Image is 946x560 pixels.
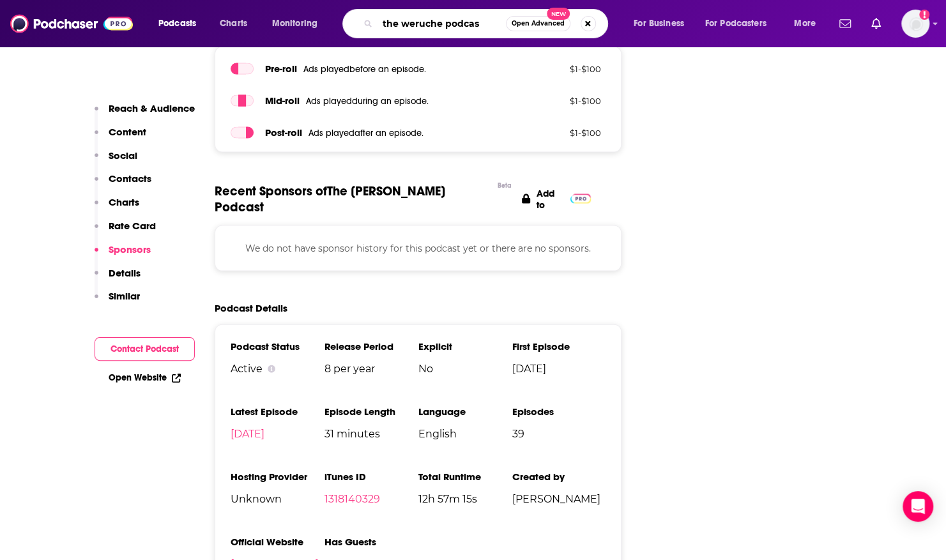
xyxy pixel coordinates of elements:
[324,428,418,440] span: 31 minutes
[95,220,156,243] button: Rate Card
[95,267,141,291] button: Details
[109,267,141,279] p: Details
[264,95,299,107] span: Mid -roll
[570,194,591,204] img: Pro Logo
[109,243,151,255] p: Sponsors
[95,102,195,126] button: Reach & Audience
[231,428,264,440] a: [DATE]
[109,149,137,162] p: Social
[215,302,287,314] h2: Podcast Details
[418,428,512,440] span: English
[901,10,929,38] span: Logged in as ShellB
[418,363,512,375] span: No
[919,10,929,20] svg: Add a profile image
[418,405,512,418] h3: Language
[903,491,933,522] div: Open Intercom Messenger
[378,13,506,34] input: Search podcasts, credits, & more...
[220,15,247,33] span: Charts
[512,405,606,418] h3: Episodes
[10,11,133,36] img: Podchaser - Follow, Share and Rate Podcasts
[211,13,255,34] a: Charts
[95,243,151,267] button: Sponsors
[517,96,600,106] p: $ 1 - $ 100
[705,15,767,33] span: For Podcasters
[418,471,512,483] h3: Total Runtime
[231,471,324,483] h3: Hosting Provider
[272,15,317,33] span: Monitoring
[95,149,137,173] button: Social
[512,363,606,375] span: [DATE]
[517,64,600,74] p: $ 1 - $ 100
[324,471,418,483] h3: iTunes ID
[231,493,324,505] span: Unknown
[231,241,606,255] p: We do not have sponsor history for this podcast yet or there are no sponsors.
[506,16,570,31] button: Open AdvancedNew
[109,196,139,208] p: Charts
[308,128,423,139] span: Ads played after an episode .
[834,13,856,34] a: Show notifications dropdown
[231,340,324,352] h3: Podcast Status
[95,126,146,149] button: Content
[522,183,591,215] a: Add to
[109,126,146,138] p: Content
[512,20,565,27] span: Open Advanced
[418,493,512,505] span: 12h 57m 15s
[158,15,196,33] span: Podcasts
[512,493,606,505] span: [PERSON_NAME]
[866,13,886,34] a: Show notifications dropdown
[355,9,620,38] div: Search podcasts, credits, & more...
[95,172,151,196] button: Contacts
[231,536,324,548] h3: Official Website
[418,340,512,352] h3: Explicit
[634,15,684,33] span: For Business
[512,428,606,440] span: 39
[264,126,301,139] span: Post -roll
[324,493,379,505] a: 1318140329
[324,363,418,375] span: 8 per year
[512,471,606,483] h3: Created by
[109,290,140,302] p: Similar
[303,64,425,75] span: Ads played before an episode .
[697,13,785,34] button: open menu
[517,128,600,138] p: $ 1 - $ 100
[231,363,324,375] div: Active
[324,536,418,548] h3: Has Guests
[95,337,195,361] button: Contact Podcast
[109,102,195,114] p: Reach & Audience
[95,290,140,314] button: Similar
[109,220,156,232] p: Rate Card
[264,63,296,75] span: Pre -roll
[512,340,606,352] h3: First Episode
[149,13,213,34] button: open menu
[537,188,564,211] p: Add to
[901,10,929,38] button: Show profile menu
[95,196,139,220] button: Charts
[785,13,832,34] button: open menu
[901,10,929,38] img: User Profile
[231,405,324,418] h3: Latest Episode
[625,13,700,34] button: open menu
[324,405,418,418] h3: Episode Length
[547,8,570,20] span: New
[263,13,334,34] button: open menu
[109,372,181,383] a: Open Website
[498,181,512,190] div: Beta
[794,15,816,33] span: More
[215,183,491,215] span: Recent Sponsors of The [PERSON_NAME] Podcast
[109,172,151,185] p: Contacts
[324,340,418,352] h3: Release Period
[305,96,428,107] span: Ads played during an episode .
